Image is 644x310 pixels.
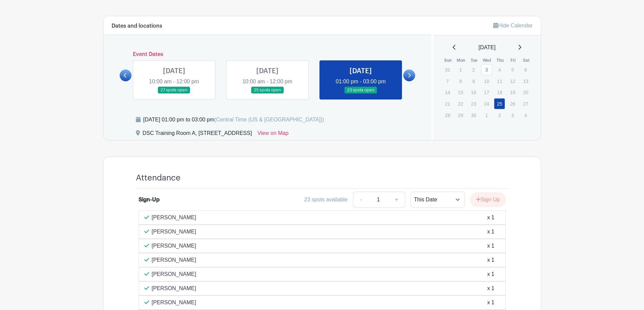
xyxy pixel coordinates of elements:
a: 25 [494,98,505,109]
p: 20 [520,87,531,97]
p: [PERSON_NAME] [152,242,196,250]
div: Sign-Up [139,196,160,204]
div: x 1 [487,228,494,236]
p: 31 [442,64,453,75]
p: 3 [507,110,518,120]
p: [PERSON_NAME] [152,256,196,264]
p: 1 [455,64,466,75]
p: 27 [520,98,531,109]
p: 28 [442,110,453,120]
p: 4 [520,110,531,120]
span: (Central Time (US & [GEOGRAPHIC_DATA])) [214,117,324,122]
a: Hide Calendar [493,23,532,28]
h6: Event Dates [132,51,404,58]
p: 5 [507,64,518,75]
div: x 1 [487,284,494,292]
p: 7 [442,76,453,86]
p: [PERSON_NAME] [152,214,196,222]
p: 30 [468,110,479,120]
th: Sat [520,57,533,64]
div: x 1 [487,256,494,264]
div: DSC Training Room A, [STREET_ADDRESS] [143,129,252,140]
p: 11 [494,76,505,86]
p: 10 [481,76,492,86]
div: x 1 [487,270,494,278]
p: 29 [455,110,466,120]
div: x 1 [487,299,494,307]
a: - [353,192,368,208]
span: [DATE] [479,44,496,52]
div: x 1 [487,242,494,250]
th: Sun [442,57,455,64]
div: [DATE] 01:00 pm to 03:00 pm [143,116,324,124]
p: [PERSON_NAME] [152,228,196,236]
th: Thu [494,57,507,64]
p: 4 [494,64,505,75]
a: + [388,192,405,208]
p: 8 [455,76,466,86]
p: 18 [494,87,505,97]
div: x 1 [487,214,494,222]
p: 19 [507,87,518,97]
th: Mon [455,57,468,64]
p: 26 [507,98,518,109]
p: [PERSON_NAME] [152,284,196,292]
a: View on Map [257,129,288,140]
p: 6 [520,64,531,75]
p: [PERSON_NAME] [152,270,196,278]
a: 3 [481,64,492,75]
p: 24 [481,98,492,109]
p: 22 [455,98,466,109]
p: 12 [507,76,518,86]
p: [PERSON_NAME] [152,299,196,307]
p: 16 [468,87,479,97]
div: 23 spots available [304,196,348,204]
p: 2 [494,110,505,120]
h4: Attendance [136,173,181,183]
th: Tue [468,57,481,64]
h6: Dates and locations [112,23,162,29]
th: Fri [507,57,520,64]
button: Sign Up [470,193,506,207]
p: 15 [455,87,466,97]
p: 14 [442,87,453,97]
p: 17 [481,87,492,97]
p: 1 [481,110,492,120]
p: 13 [520,76,531,86]
p: 21 [442,98,453,109]
p: 9 [468,76,479,86]
p: 23 [468,98,479,109]
th: Wed [481,57,494,64]
p: 2 [468,64,479,75]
